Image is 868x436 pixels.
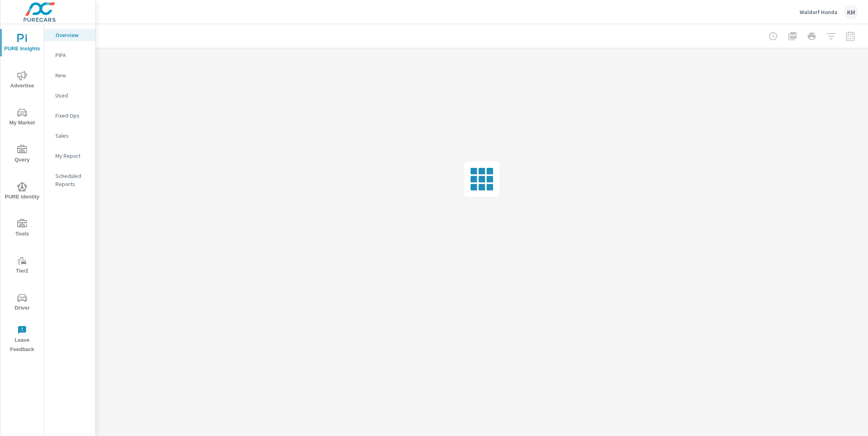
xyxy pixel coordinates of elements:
[55,172,89,188] p: Scheduled Reports
[55,132,89,140] p: Sales
[44,130,95,142] div: Sales
[44,49,95,61] div: PIPA
[44,170,95,190] div: Scheduled Reports
[3,34,41,54] span: PURE Insights
[44,69,95,81] div: New
[55,71,89,79] p: New
[3,256,41,276] span: Tier2
[44,150,95,162] div: My Report
[0,24,44,357] div: nav menu
[844,5,858,19] div: KM
[3,293,41,313] span: Driver
[800,8,837,16] p: Waldorf Honda
[44,110,95,122] div: Fixed Ops
[55,31,89,39] p: Overview
[55,91,89,99] p: Used
[3,108,41,128] span: My Market
[3,325,41,354] span: Leave Feedback
[44,29,95,41] div: Overview
[3,71,41,91] span: Advertise
[3,145,41,165] span: Query
[55,152,89,160] p: My Report
[55,51,89,59] p: PIPA
[3,182,41,202] span: PURE Identity
[3,219,41,239] span: Tools
[44,89,95,101] div: Used
[55,112,89,120] p: Fixed Ops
